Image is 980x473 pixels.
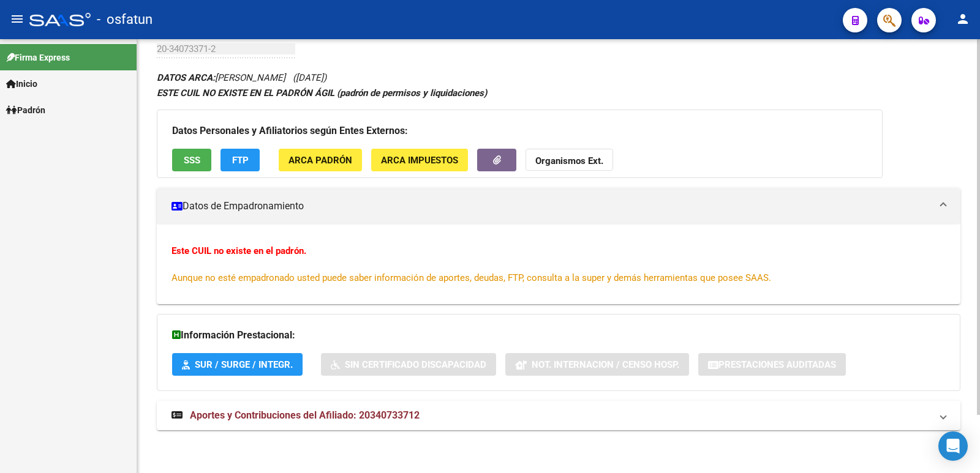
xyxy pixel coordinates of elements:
span: Aunque no esté empadronado usted puede saber información de aportes, deudas, FTP, consulta a la s... [171,272,771,283]
strong: Este CUIL no existe en el padrón. [171,245,306,256]
span: FTP [232,155,249,166]
span: Aportes y Contribuciones del Afiliado: 20340733712 [190,409,420,421]
button: FTP [221,149,260,171]
button: SUR / SURGE / INTEGR. [172,353,303,376]
div: Open Intercom Messenger [938,431,968,461]
strong: ESTE CUIL NO EXISTE EN EL PADRÓN ÁGIL (padrón de permisos y liquidaciones) [157,88,487,99]
div: Datos de Empadronamiento [157,225,960,304]
strong: DATOS ARCA: [157,72,215,83]
span: [PERSON_NAME] [157,72,285,83]
mat-panel-title: Datos de Empadronamiento [171,199,931,213]
button: ARCA Impuestos [371,149,468,171]
span: Sin Certificado Discapacidad [345,359,486,370]
span: SUR / SURGE / INTEGR. [195,359,293,370]
span: Inicio [6,77,37,91]
span: Not. Internacion / Censo Hosp. [532,359,679,370]
mat-expansion-panel-header: Datos de Empadronamiento [157,188,960,225]
h3: Datos Personales y Afiliatorios según Entes Externos: [172,122,867,140]
button: Not. Internacion / Censo Hosp. [505,353,689,376]
span: Padrón [6,103,45,117]
span: ARCA Padrón [288,155,352,166]
button: ARCA Padrón [279,149,362,171]
span: - osfatun [97,6,153,33]
button: Organismos Ext. [526,149,613,171]
span: Prestaciones Auditadas [718,359,836,370]
span: ARCA Impuestos [381,155,458,166]
mat-icon: menu [10,12,24,26]
h3: Información Prestacional: [172,327,945,344]
span: ([DATE]) [293,72,326,83]
button: Prestaciones Auditadas [698,353,846,376]
strong: Organismos Ext. [535,155,603,166]
mat-expansion-panel-header: Aportes y Contribuciones del Afiliado: 20340733712 [157,401,960,430]
span: SSS [184,155,200,166]
button: SSS [172,149,211,171]
mat-icon: person [956,12,970,26]
span: Firma Express [6,51,70,64]
button: Sin Certificado Discapacidad [321,353,496,376]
